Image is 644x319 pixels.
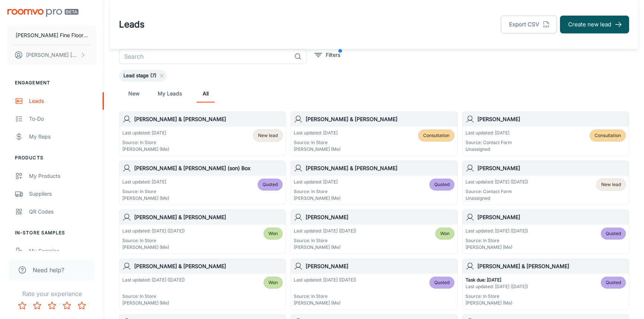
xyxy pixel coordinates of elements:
p: Source: In Store [466,237,528,244]
p: Last updated: [DATE] ([DATE]) [466,283,528,290]
h6: [PERSON_NAME] & [PERSON_NAME] [306,115,454,123]
p: Filters [326,51,340,59]
button: Create new lead [560,16,629,33]
p: Source: In Store [294,139,341,146]
h6: [PERSON_NAME] & [PERSON_NAME] [134,262,283,270]
span: New lead [258,132,278,139]
button: Rate 3 star [45,298,59,313]
h6: [PERSON_NAME] [477,115,626,123]
h6: [PERSON_NAME] [306,213,454,221]
h6: [PERSON_NAME] & [PERSON_NAME] [306,164,454,172]
span: Won [268,230,278,237]
input: Search [119,49,291,64]
p: Last updated: [DATE] ([DATE]) [466,228,528,234]
a: [PERSON_NAME]Last updated: [DATE] ([DATE])Source: Contact FormUnassignedNew lead [462,160,629,205]
button: Rate 2 star [30,298,45,313]
p: Source: Contact Form [466,139,512,146]
p: [PERSON_NAME] (Me) [122,195,169,202]
span: Quoted [434,279,450,286]
p: Last updated: [DATE] ([DATE]) [122,228,185,234]
button: Rate 4 star [59,298,74,313]
a: [PERSON_NAME]Last updated: [DATE] ([DATE])Source: In Store[PERSON_NAME] (Me)Won [290,209,457,254]
button: Rate 1 star [15,298,30,313]
a: [PERSON_NAME] & [PERSON_NAME]Last updated: [DATE]Source: In Store[PERSON_NAME] (Me)Quoted [290,160,457,205]
p: [PERSON_NAME] (Me) [122,244,185,251]
span: Quoted [434,181,450,188]
span: Need help? [33,266,64,274]
p: Last updated: [DATE] ([DATE]) [294,277,356,283]
p: [PERSON_NAME] (Me) [294,300,356,306]
a: [PERSON_NAME] & [PERSON_NAME]Last updated: [DATE] ([DATE])Source: In Store[PERSON_NAME] (Me)Won [119,209,286,254]
p: Task due: [DATE] [466,277,528,283]
span: Quoted [263,181,278,188]
h6: [PERSON_NAME] [306,262,454,270]
p: Rate your experience [6,289,98,298]
a: [PERSON_NAME] & [PERSON_NAME]Last updated: [DATE] ([DATE])Source: In Store[PERSON_NAME] (Me)Won [119,258,286,310]
img: Roomvo PRO Beta [7,9,78,17]
span: Consultation [423,132,450,139]
p: [PERSON_NAME] (Me) [294,195,341,202]
div: QR Codes [29,208,96,216]
p: Source: In Store [466,293,528,300]
h6: [PERSON_NAME] & [PERSON_NAME] (son) Box [134,164,283,172]
a: [PERSON_NAME]Last updated: [DATE]Source: Contact FormUnassignedConsultation [462,111,629,156]
h6: [PERSON_NAME] [477,164,626,172]
p: Source: In Store [294,188,341,195]
button: filter [313,49,342,61]
p: [PERSON_NAME] (Me) [466,244,528,251]
span: Won [440,230,450,237]
div: Suppliers [29,190,96,198]
h1: Leads [119,18,145,31]
p: Source: In Store [122,293,185,300]
p: Source: Contact Form [466,188,528,195]
a: [PERSON_NAME] & [PERSON_NAME]Task due: [DATE]Last updated: [DATE] ([DATE])Source: In Store[PERSON... [462,258,629,310]
p: [PERSON_NAME] (Me) [294,146,341,153]
p: Last updated: [DATE] ([DATE]) [466,179,528,185]
span: Lead stage (7) [119,72,161,79]
a: [PERSON_NAME] & [PERSON_NAME]Last updated: [DATE]Source: In Store[PERSON_NAME] (Me)New lead [119,111,286,156]
button: Rate 5 star [74,298,89,313]
div: My Reps [29,133,96,141]
span: Quoted [606,230,621,237]
p: Last updated: [DATE] ([DATE]) [122,277,185,283]
a: [PERSON_NAME]Last updated: [DATE] ([DATE])Source: In Store[PERSON_NAME] (Me)Quoted [290,258,457,310]
a: My Leads [158,85,182,102]
p: Source: In Store [122,139,169,146]
h6: [PERSON_NAME] & [PERSON_NAME] [134,115,283,123]
p: Source: In Store [294,237,356,244]
div: To-do [29,115,96,123]
span: Quoted [606,279,621,286]
p: Last updated: [DATE] [294,179,341,185]
div: Leads [29,97,96,105]
button: Export CSV [501,16,557,33]
button: [PERSON_NAME] Fine Floors, Inc [7,26,96,45]
p: [PERSON_NAME] [PERSON_NAME] [26,51,78,59]
p: Last updated: [DATE] [466,130,512,136]
p: Last updated: [DATE] ([DATE]) [294,228,356,234]
button: [PERSON_NAME] [PERSON_NAME] [7,45,96,65]
p: Source: In Store [122,237,185,244]
p: [PERSON_NAME] (Me) [294,244,356,251]
a: All [197,85,215,102]
p: [PERSON_NAME] Fine Floors, Inc [16,31,88,39]
a: [PERSON_NAME]Last updated: [DATE] ([DATE])Source: In Store[PERSON_NAME] (Me)Quoted [462,209,629,254]
p: Unassigned [466,195,528,202]
div: My Products [29,172,96,180]
span: New lead [601,181,621,188]
a: [PERSON_NAME] & [PERSON_NAME] (son) BoxLast updated: [DATE]Source: In Store[PERSON_NAME] (Me)Quoted [119,160,286,205]
p: [PERSON_NAME] (Me) [122,300,185,306]
p: [PERSON_NAME] (Me) [122,146,169,153]
span: Won [268,279,278,286]
h6: [PERSON_NAME] & [PERSON_NAME] [134,213,283,221]
p: Last updated: [DATE] [294,130,341,136]
a: New [125,85,143,102]
p: Last updated: [DATE] [122,179,169,185]
h6: [PERSON_NAME] & [PERSON_NAME] [477,262,626,270]
p: Unassigned [466,146,512,153]
div: Lead stage (7) [119,70,167,82]
p: Source: In Store [294,293,356,300]
p: Last updated: [DATE] [122,130,169,136]
span: Consultation [595,132,621,139]
p: Source: In Store [122,188,169,195]
h6: [PERSON_NAME] [477,213,626,221]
